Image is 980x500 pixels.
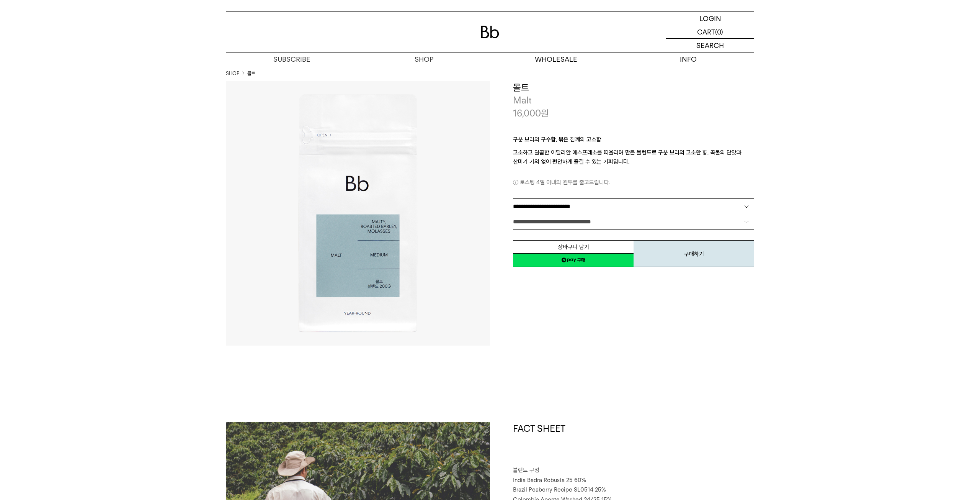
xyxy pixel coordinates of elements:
[513,178,754,187] p: 로스팅 4일 이내의 원두를 출고드립니다.
[513,94,754,107] p: Malt
[666,12,754,25] a: LOGIN
[541,108,549,119] span: 원
[226,70,239,77] a: SHOP
[513,107,549,120] p: 16,000
[490,52,622,66] p: WHOLESALE
[697,25,715,38] p: CART
[622,52,754,66] p: INFO
[226,52,358,66] a: SUBSCRIBE
[666,25,754,39] a: CART (0)
[634,240,754,267] button: 구매하기
[699,12,721,25] p: LOGIN
[513,467,539,474] span: 블렌드 구성
[715,25,723,38] p: (0)
[513,240,634,254] button: 장바구니 담기
[358,52,490,66] a: SHOP
[481,26,499,38] img: 로고
[513,253,634,267] a: 새창
[513,148,754,166] p: 고소하고 달콤한 이탈리안 에스프레소를 떠올리며 만든 블렌드로 구운 보리의 고소한 향, 곡물의 단맛과 산미가 거의 없어 편안하게 즐길 수 있는 커피입니다.
[513,422,754,466] h1: FACT SHEET
[247,70,255,77] li: 몰트
[513,135,754,148] p: 구운 보리의 구수함, 볶은 참깨의 고소함
[226,81,490,346] img: 몰트
[513,486,606,493] span: Brazil Peaberry Recipe SL0514 25%
[513,477,586,484] span: India Badra Robusta 25 60%
[513,81,754,94] h3: 몰트
[696,39,724,52] p: SEARCH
